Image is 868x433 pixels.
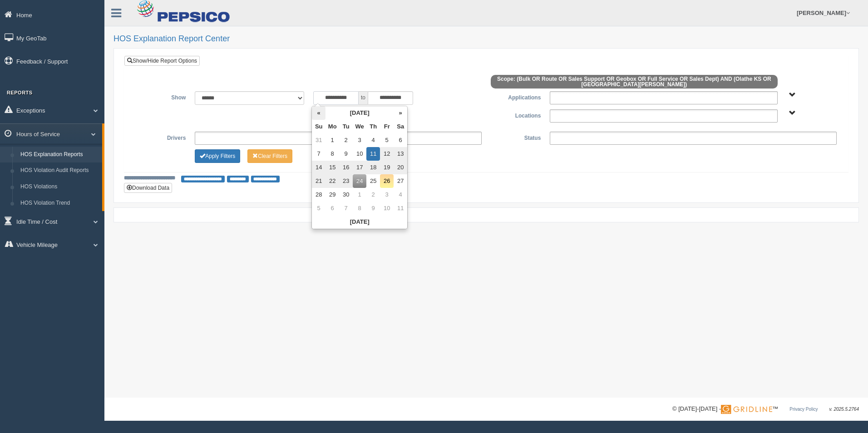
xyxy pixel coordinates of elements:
[353,202,366,215] td: 8
[312,133,325,147] td: 31
[325,106,394,120] th: [DATE]
[380,188,394,202] td: 3
[124,56,200,66] a: Show/Hide Report Options
[366,188,380,202] td: 2
[131,132,190,143] label: Drivers
[16,147,102,163] a: HOS Explanation Reports
[353,174,366,188] td: 24
[491,75,778,89] span: Scope: (Bulk OR Route OR Sales Support OR Geobox OR Full Service OR Sales Dept) AND (Olathe KS OR...
[312,202,325,215] td: 5
[394,106,407,120] th: »
[339,120,353,133] th: Tu
[312,174,325,188] td: 21
[380,147,394,161] td: 12
[353,161,366,174] td: 17
[325,161,339,174] td: 15
[366,133,380,147] td: 4
[339,147,353,161] td: 9
[325,147,339,161] td: 8
[394,161,407,174] td: 20
[721,405,772,414] img: Gridline
[339,174,353,188] td: 23
[312,106,325,120] th: «
[113,34,859,44] h2: HOS Explanation Report Center
[380,161,394,174] td: 19
[486,132,545,143] label: Status
[394,147,407,161] td: 13
[195,149,240,163] button: Change Filter Options
[325,133,339,147] td: 1
[486,91,545,102] label: Applications
[366,202,380,215] td: 9
[247,149,292,163] button: Change Filter Options
[380,174,394,188] td: 26
[325,120,339,133] th: Mo
[16,162,102,179] a: HOS Violation Audit Reports
[16,179,102,195] a: HOS Violations
[380,120,394,133] th: Fr
[339,188,353,202] td: 30
[353,133,366,147] td: 3
[339,202,353,215] td: 7
[366,147,380,161] td: 11
[394,120,407,133] th: Sa
[366,174,380,188] td: 25
[394,133,407,147] td: 6
[486,109,545,120] label: Locations
[789,407,818,412] a: Privacy Policy
[124,183,172,193] button: Download Data
[353,120,366,133] th: We
[312,120,325,133] th: Su
[339,133,353,147] td: 2
[672,404,859,414] div: © [DATE]-[DATE] - ™
[312,215,407,229] th: [DATE]
[353,188,366,202] td: 1
[366,161,380,174] td: 18
[829,407,859,412] span: v. 2025.5.2764
[312,188,325,202] td: 28
[339,161,353,174] td: 16
[16,195,102,212] a: HOS Violation Trend
[359,91,368,105] span: to
[380,202,394,215] td: 10
[325,188,339,202] td: 29
[353,147,366,161] td: 10
[366,120,380,133] th: Th
[312,147,325,161] td: 7
[325,174,339,188] td: 22
[394,174,407,188] td: 27
[380,133,394,147] td: 5
[394,188,407,202] td: 4
[325,202,339,215] td: 6
[131,91,190,102] label: Show
[312,161,325,174] td: 14
[394,202,407,215] td: 11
